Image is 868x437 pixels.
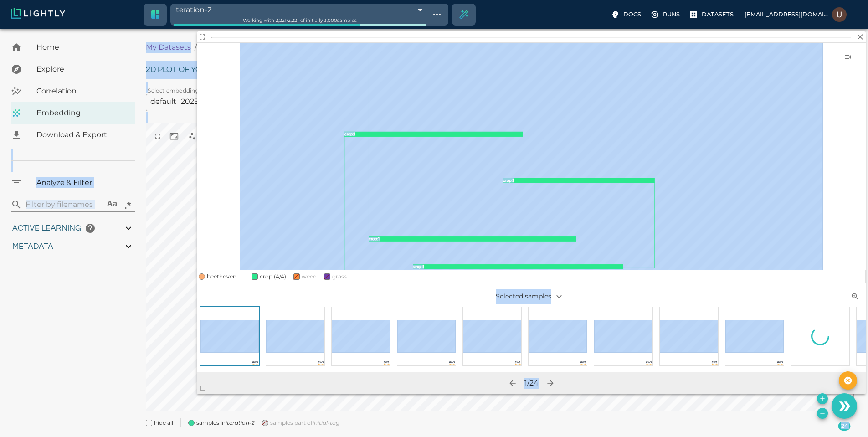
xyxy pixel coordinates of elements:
p: Selected samples [420,289,642,304]
a: Download [11,124,135,146]
label: Select embedding [148,87,199,94]
p: Runs [663,10,680,19]
span: Embedding [36,108,128,118]
img: Usman Khan [832,7,847,22]
button: Close overlay [855,31,866,42]
text: crop : 1 [344,132,355,136]
li: / [195,42,197,53]
span: Working with 2,221 / 2,221 of initially 3,000 samples [243,17,357,23]
button: Show tag tree [429,7,445,22]
span: Home [36,42,128,53]
input: search [26,197,101,212]
button: Add the selected 24 samples to in-place to the tag iteration-2 [817,393,828,404]
button: reset and recenter camera [166,128,182,144]
button: Remove the selected 24 samples in-place from the tag iteration-2 [817,408,828,419]
button: View full details [197,31,207,42]
span: default_20250925_00h51m05s [150,97,262,106]
a: Embedding [11,102,135,124]
span: grass [332,273,347,280]
div: Aa [107,199,118,210]
p: My Datasets [146,42,191,53]
span: beethoven [207,272,236,281]
button: Show sample details [840,48,858,66]
button: use regular expression [120,197,135,212]
a: Switch to crop dataset [144,4,166,26]
i: iteration-2 [226,419,255,426]
span: Correlation [36,86,128,97]
span: crop (4/4) [260,273,286,280]
img: Lightly [11,8,65,19]
text: crop : 1 [503,178,514,183]
i: initial-tag [313,419,339,426]
text: crop : 1 [369,236,380,241]
span: samples in [196,418,255,427]
span: Analyze & Filter [36,177,128,188]
div: iteration-2 [174,4,426,16]
p: Docs [623,10,641,19]
button: view in fullscreen [149,128,166,144]
a: Explore [11,58,135,80]
h6: 2D plot of your embedding [146,61,854,79]
div: select nearest neighbors when clicking [182,126,202,146]
span: weed [302,273,317,280]
span: Explore [36,64,128,75]
span: 24 [838,422,851,431]
div: Create selection [453,4,475,26]
nav: explore, analyze, sample, metadata, embedding, correlations label, download your dataset [11,36,135,146]
button: help [81,219,99,237]
button: use case sensitivity [104,197,120,212]
a: Correlation [11,80,135,102]
p: [EMAIL_ADDRESS][DOMAIN_NAME] [745,10,828,19]
span: Metadata [12,242,53,251]
button: Use the 24 selected samples as the basis for your new tag [832,393,857,419]
button: Reset the selection of samples [839,371,857,390]
p: Datasets [702,10,734,19]
span: Active Learning [12,224,81,232]
div: 1 / 24 [524,378,539,389]
nav: breadcrumb [146,42,613,53]
span: hide all [154,418,173,427]
span: samples part of [270,418,339,427]
span: Download & Export [36,129,128,140]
